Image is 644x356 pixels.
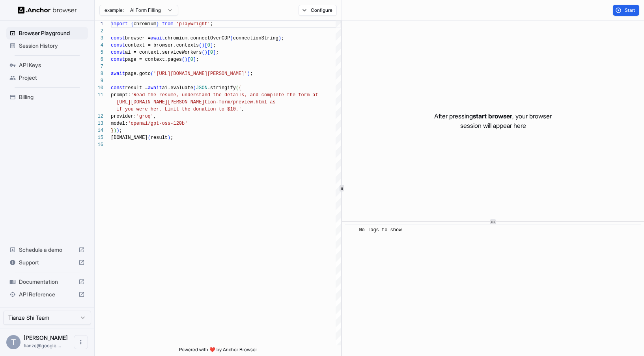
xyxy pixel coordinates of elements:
span: API Keys [19,61,85,69]
span: Powered with ❤️ by Anchor Browser [179,347,257,356]
span: result [151,135,168,141]
span: lete the form at [273,92,318,98]
div: API Keys [6,59,88,71]
span: '[URL][DOMAIN_NAME][PERSON_NAME]' [153,71,247,77]
span: 'groq' [136,114,153,119]
span: ( [151,71,153,77]
span: const [111,57,125,62]
div: 6 [95,56,103,63]
span: const [111,50,125,55]
div: 5 [95,49,103,56]
span: ] [210,43,213,48]
span: [DOMAIN_NAME] [111,135,148,141]
span: chromium.connectOverCDP [165,36,230,41]
p: After pressing , your browser session will appear here [434,111,552,130]
div: API Reference [6,288,88,301]
span: ; [170,135,173,141]
div: Schedule a demo [6,244,88,256]
span: ) [168,135,170,141]
div: 1 [95,21,103,28]
span: result = [125,85,148,91]
span: ; [250,71,253,77]
span: from [162,21,174,27]
span: Support [19,259,75,266]
span: ; [216,50,218,55]
button: Open menu [74,335,88,349]
span: example: [105,7,124,13]
span: import [111,21,128,27]
div: 4 [95,42,103,49]
span: ; [210,21,213,27]
span: Session History [19,42,85,50]
div: Documentation [6,275,88,288]
div: Support [6,256,88,269]
span: 0 [207,43,210,48]
span: ai = context.serviceWorkers [125,50,202,55]
span: 0 [190,57,193,62]
span: ] [213,50,216,55]
div: Browser Playground [6,27,88,39]
span: Billing [19,93,85,101]
div: 3 [95,35,103,42]
button: Configure [299,5,337,16]
span: JSON [196,85,207,91]
div: 2 [95,28,103,35]
div: T [6,335,21,349]
span: connectionString [233,36,278,41]
span: Schedule a demo [19,246,75,254]
div: 10 [95,84,103,92]
span: tianze@google.com [24,343,61,349]
span: } [111,128,114,133]
span: 0 [210,50,213,55]
span: ( [193,85,196,91]
span: [ [205,43,207,48]
div: 14 [95,127,103,134]
span: 'openai/gpt-oss-120b' [128,121,187,126]
span: ) [278,36,281,41]
span: browser = [125,36,151,41]
span: ) [185,57,187,62]
span: ; [119,128,122,133]
span: ) [247,71,250,77]
span: API Reference [19,290,75,298]
span: { [239,85,241,91]
span: Project [19,74,85,82]
span: ​ [349,226,353,234]
div: 9 [95,77,103,84]
span: No logs to show [359,227,401,233]
span: chromium [134,21,157,27]
span: { [131,21,133,27]
span: page = context.pages [125,57,182,62]
button: Start [613,5,639,16]
div: Project [6,71,88,84]
span: ( [199,43,202,48]
span: tion-form/preview.html as [205,99,276,105]
span: await [111,71,125,77]
span: model: [111,121,128,126]
span: await [151,36,165,41]
span: Tianze Shi [24,334,68,341]
span: , [241,107,244,112]
div: 11 [95,92,103,99]
span: ( [236,85,239,91]
span: ( [182,57,185,62]
span: const [111,36,125,41]
span: 'Read the resume, understand the details, and comp [131,92,273,98]
span: ( [148,135,151,141]
span: start browser [473,112,512,120]
span: ai.evaluate [162,85,193,91]
span: Browser Playground [19,29,85,37]
div: 7 [95,63,103,70]
span: [URL][DOMAIN_NAME][PERSON_NAME] [116,99,204,105]
span: 'playwright' [176,21,210,27]
span: ; [196,57,199,62]
span: context = browser.contexts [125,43,199,48]
span: ; [213,43,216,48]
span: ) [202,43,204,48]
span: [ [207,50,210,55]
span: ; [281,36,284,41]
span: ( [202,50,204,55]
div: 15 [95,134,103,141]
span: ( [230,36,233,41]
div: 13 [95,120,103,127]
